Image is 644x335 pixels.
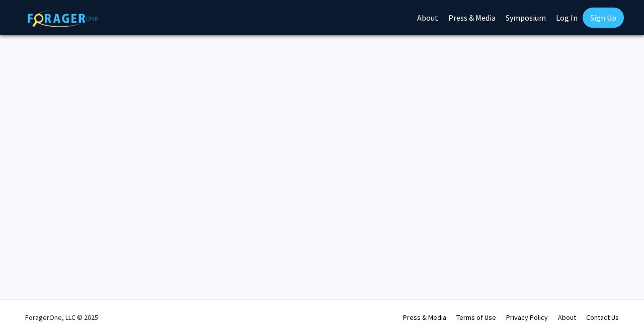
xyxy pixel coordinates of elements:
div: ForagerOne, LLC © 2025 [25,300,98,335]
a: Sign Up [583,8,624,28]
img: ForagerOne Logo [28,10,98,27]
a: Privacy Policy [506,313,548,322]
a: Contact Us [586,313,619,322]
a: Terms of Use [456,313,496,322]
a: About [558,313,576,322]
a: Press & Media [403,313,446,322]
